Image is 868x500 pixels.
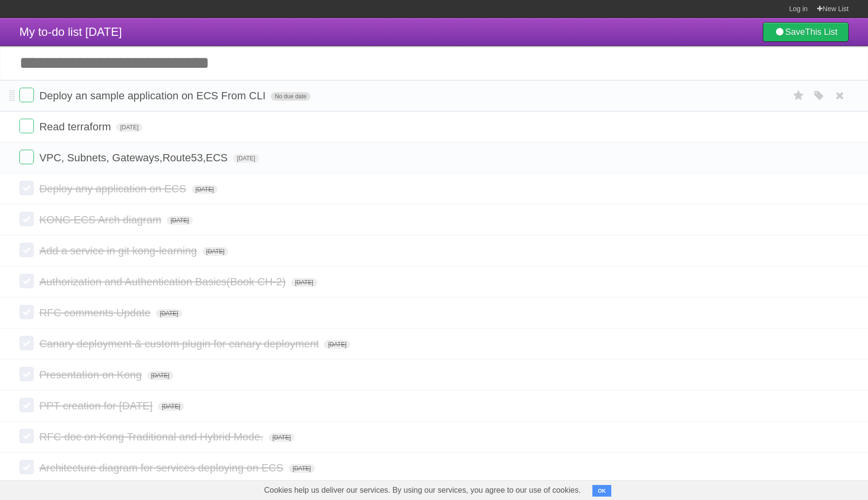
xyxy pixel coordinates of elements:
span: KONG ECS Arch diagram [39,214,164,226]
label: Done [19,274,34,288]
label: Done [19,460,34,474]
span: No due date [271,92,310,101]
label: Star task [790,88,808,104]
span: [DATE] [167,216,193,225]
label: Done [19,88,34,102]
span: [DATE] [116,123,142,132]
label: Done [19,150,34,164]
label: Done [19,212,34,226]
span: VPC, Subnets, Gateways,Route53,ECS [39,152,230,164]
span: PPT creation for [DATE] [39,400,155,412]
span: My to-do list [DATE] [19,25,122,38]
span: Authorization and Authentication Basics(Book CH-2) [39,276,288,288]
span: [DATE] [156,309,182,318]
a: SaveThis List [763,22,849,42]
label: Done [19,429,34,443]
span: [DATE] [324,340,350,349]
span: Cookies help us deliver our services. By using our services, you agree to our use of cookies. [254,481,590,500]
label: Done [19,305,34,319]
span: Canary deployment & custom plugin for canary deployment [39,338,321,350]
label: Done [19,119,34,133]
label: Done [19,367,34,381]
span: [DATE] [202,247,229,256]
label: Done [19,336,34,350]
span: [DATE] [147,371,173,380]
label: Done [19,243,34,257]
span: Read terraform [39,121,113,133]
b: This List [805,27,837,37]
span: RFC doc on Kong Traditional and Hybrid Mode. [39,431,265,443]
label: Done [19,398,34,412]
span: [DATE] [291,278,317,287]
label: Done [19,181,34,195]
span: [DATE] [269,433,295,442]
span: [DATE] [289,464,315,473]
span: Architecture diagram for services deploying on ECS [39,462,286,474]
span: [DATE] [192,185,218,194]
span: Deploy an sample application on ECS From CLI [39,90,268,102]
span: [DATE] [233,154,259,163]
span: Deploy any application on ECS [39,183,188,195]
button: OK [592,485,611,497]
span: [DATE] [158,402,184,411]
span: Add a service in git kong-learning [39,245,199,257]
span: RFC comments Update [39,307,153,319]
span: Presentation on Kong [39,369,144,381]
